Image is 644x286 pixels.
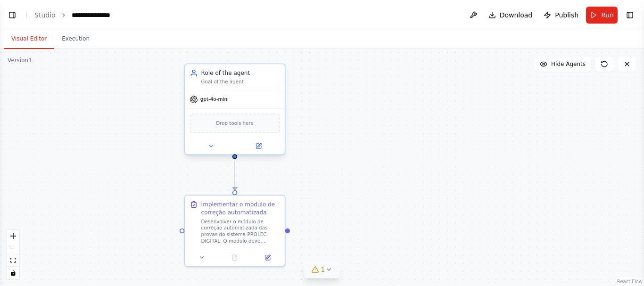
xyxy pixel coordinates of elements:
button: No output available [218,253,252,262]
a: Studio [34,11,56,19]
button: Publish [540,7,582,24]
button: fit view [7,254,19,267]
button: Open in side panel [254,253,281,262]
span: Publish [555,10,578,20]
div: Implementar o módulo de correção automatizada [201,200,280,216]
a: React Flow attribution [617,279,643,284]
span: Drop tools here [216,119,254,127]
g: Edge from f2b3e222-8b40-4973-b975-86586606d11d to 46aab345-9169-4e72-8342-957320ee719b [231,161,239,190]
button: Visual Editor [4,29,54,49]
span: Hide Agents [551,60,586,68]
nav: breadcrumb [34,10,118,20]
button: 1 [304,261,340,278]
button: Open in side panel [236,141,281,151]
button: zoom out [7,242,19,254]
button: Run [586,7,618,24]
div: Desenvolver o módulo de correção automatizada das provas do sistema PROLEC DIGITAL. O módulo deve... [201,218,280,244]
span: 1 [321,265,325,274]
div: Implementar o módulo de correção automatizadaDesenvolver o módulo de correção automatizada das pr... [184,195,285,266]
button: Show right sidebar [623,8,636,22]
div: React Flow controls [7,230,19,279]
button: toggle interactivity [7,267,19,279]
div: Goal of the agent [201,79,280,85]
button: Show left sidebar [6,8,19,22]
div: Role of the agentGoal of the agentgpt-4o-miniDrop tools here [184,65,285,157]
button: zoom in [7,230,19,242]
button: Hide Agents [534,57,591,72]
span: gpt-4o-mini [200,96,229,103]
span: Run [601,10,614,20]
span: Download [500,10,533,20]
div: Version 1 [8,57,32,64]
button: Download [485,7,537,24]
button: Execution [54,29,97,49]
div: Role of the agent [201,69,280,77]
